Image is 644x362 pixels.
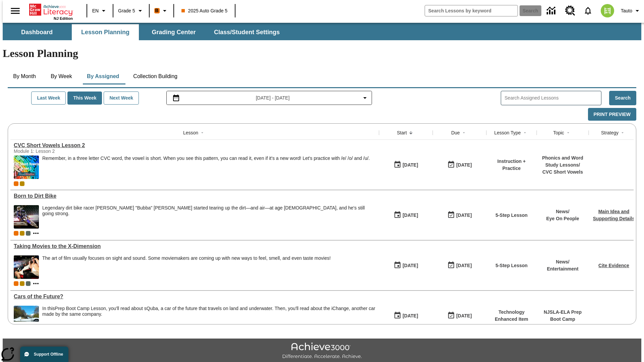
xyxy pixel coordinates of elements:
[445,309,474,322] button: 08/01/26: Last day the lesson can be accessed
[34,352,63,357] span: Support Offline
[282,343,362,360] img: Achieve3000 Differentiate Accelerate Achieve
[391,259,420,272] button: 08/20/25: First time the lesson was available
[29,2,73,20] div: Home
[14,156,39,179] img: CVC Short Vowels Lesson 2.
[42,255,331,279] div: The art of film usually focuses on sight and sound. Some moviemakers are coming up with new ways ...
[14,205,39,229] img: Motocross racer James Stewart flies through the air on his dirt bike.
[26,281,31,286] div: OL 2025 Auto Grade 6
[54,16,73,20] span: NJ Edition
[89,5,111,17] button: Language: EN, Select a language
[26,231,31,236] div: OL 2025 Auto Grade 6
[547,258,578,265] p: News /
[601,129,619,136] div: Strategy
[521,129,529,137] button: Sort
[20,231,24,236] div: New 2025 class
[494,129,521,136] div: Lesson Type
[42,205,376,217] div: Legendary dirt bike racer [PERSON_NAME] "Bubba" [PERSON_NAME] started tearing up the dirt—and air...
[183,129,198,136] div: Lesson
[407,129,415,137] button: Sort
[543,2,561,20] a: Data Center
[618,5,644,17] button: Profile/Settings
[504,93,601,103] input: Search Assigned Lessons
[490,158,533,172] p: Instruction + Practice
[3,47,641,60] h1: Lesson Planning
[14,306,39,329] img: High-tech automobile treading water.
[14,181,18,186] div: Current Class
[553,129,564,136] div: Topic
[391,309,420,322] button: 08/20/25: First time the lesson was available
[546,215,579,222] p: Eye On People
[67,92,102,105] button: This Week
[425,5,518,16] input: search field
[209,24,285,40] button: Class/Student Settings
[445,259,474,272] button: 08/24/25: Last day the lesson can be accessed
[495,262,528,269] p: 5-Step Lesson
[14,193,376,199] div: Born to Dirt Bike
[42,156,370,179] div: Remember, in a three letter CVC word, the vowel is short. When you see this pattern, you can read...
[31,92,66,105] button: Last Week
[115,5,147,17] button: Grade: Grade 5, Select a grade
[14,231,18,236] div: Current Class
[540,155,585,169] p: Phonics and Word Study Lessons /
[20,281,24,286] div: New 2025 class
[601,4,614,17] img: avatar image
[20,181,24,186] div: New 2025 class
[42,156,370,161] p: Remember, in a three letter CVC word, the vowel is short. When you see this pattern, you can read...
[14,142,376,148] div: CVC Short Vowels Lesson 2
[256,95,290,102] span: [DATE] - [DATE]
[14,193,376,199] a: Born to Dirt Bike, Lessons
[8,68,41,84] button: By Month
[104,92,139,105] button: Next Week
[82,68,124,84] button: By Assigned
[561,2,579,20] a: Resource Center, Will open in new tab
[495,212,528,219] p: 5-Step Lesson
[181,7,228,14] span: 2025 Auto Grade 5
[597,2,618,19] button: Select a new avatar
[456,211,472,220] div: [DATE]
[490,309,533,323] p: Technology Enhanced Item
[361,94,369,102] svg: Collapse Date Range Filter
[540,309,585,323] p: NJSLA-ELA Prep Boot Camp
[3,24,70,40] button: Dashboard
[14,243,376,249] div: Taking Movies to the X-Dimension
[32,280,40,288] button: Show more classes
[397,129,407,136] div: Start
[451,129,460,136] div: Due
[42,306,376,329] div: In this Prep Boot Camp Lesson, you'll read about sQuba, a car of the future that travels on land ...
[588,108,636,121] button: Print Preview
[45,68,78,84] button: By Week
[402,161,418,169] div: [DATE]
[14,243,376,249] a: Taking Movies to the X-Dimension, Lessons
[598,263,629,268] a: Cite Evidence
[42,306,376,317] div: In this
[456,261,472,270] div: [DATE]
[14,255,39,279] img: Panel in front of the seats sprays water mist to the happy audience at a 4DX-equipped theater.
[42,255,331,261] p: The art of film usually focuses on sight and sound. Some moviemakers are coming up with new ways ...
[460,129,468,137] button: Sort
[547,265,578,273] p: Entertainment
[32,229,40,237] button: Show more classes
[152,5,171,17] button: Boost Class color is orange. Change class color
[29,3,73,16] a: Home
[128,68,183,84] button: Collection Building
[546,208,579,215] p: News /
[579,2,597,19] a: Notifications
[14,294,376,300] div: Cars of the Future?
[619,129,627,137] button: Sort
[14,281,18,286] div: Current Class
[42,306,375,317] testabrev: Prep Boot Camp Lesson, you'll read about sQuba, a car of the future that travels on land and unde...
[391,159,420,171] button: 08/22/25: First time the lesson was available
[169,94,369,102] button: Select the date range menu item
[621,7,632,14] span: Tauto
[445,209,474,222] button: 08/20/25: Last day the lesson can be accessed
